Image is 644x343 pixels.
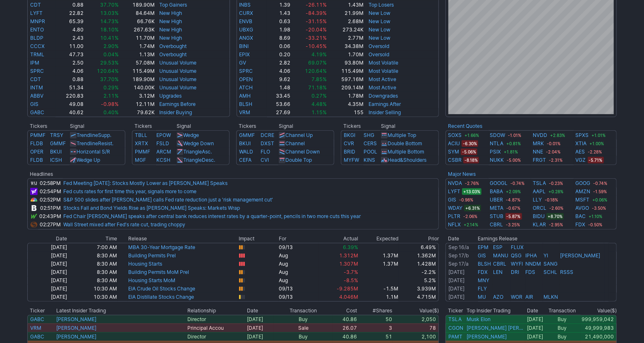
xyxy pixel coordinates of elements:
[239,149,253,155] a: WALD
[100,18,119,24] span: 14.73%
[101,101,119,107] span: -0.98%
[30,26,44,33] a: ENTO
[100,10,119,16] span: 13.03%
[239,60,247,66] a: GV
[128,252,176,259] a: Building Permits Prel
[119,50,155,59] td: 1.13M
[267,9,291,17] td: 1.43
[119,17,155,26] td: 66.76K
[202,157,215,163] span: Desc.
[467,325,525,331] a: [PERSON_NAME] [PERSON_NAME]
[267,84,291,92] td: 1.48
[560,269,573,275] a: RSSS
[478,244,489,250] a: EPM
[30,132,45,138] a: PMMF
[56,333,96,340] a: [PERSON_NAME]
[543,294,558,300] a: MLKN
[285,157,312,163] a: Double Top
[267,26,291,34] td: 1.98
[478,277,490,283] a: MNY
[128,285,195,292] a: EIA Crude Oil Stocks Change
[369,109,401,115] a: Insider Selling
[128,277,175,283] a: Housing Starts MoM
[50,140,66,146] a: GMMF
[576,148,585,156] a: AES
[327,42,364,50] td: 34.38M
[119,84,155,92] td: 140.00K
[103,109,119,115] span: 0.40%
[239,51,250,58] a: EPIX
[30,76,41,82] a: CDT
[119,67,155,75] td: 115.49M
[526,261,541,267] a: NNDM
[267,59,291,67] td: 2.82
[448,139,460,148] a: ACIU
[448,269,464,275] a: [DATE]
[490,148,501,156] a: PSIX
[311,51,327,58] span: 4.19%
[388,149,424,155] a: Multiple Bottom
[267,1,291,9] td: 1.39
[159,93,182,99] a: Upgrades
[55,100,84,108] td: 49.08
[493,252,509,259] a: MANU
[261,149,270,155] a: FLO
[533,196,542,204] a: LLY
[77,157,100,163] a: Wedge Up
[236,122,278,130] th: Tickers
[159,84,196,91] a: Unusual Volume
[63,213,361,219] a: Fed Chair [PERSON_NAME] speaks after central bank reduces interest rates by a quarter-point, penc...
[369,2,394,8] a: Top Losers
[239,157,251,163] a: CEFA
[156,157,170,163] a: KCSH
[239,132,255,138] a: GMMF
[55,50,84,59] td: 47.73
[388,132,416,138] a: Multiple Top
[478,285,487,292] a: FLY
[267,108,291,117] td: 27.69
[119,1,155,9] td: 189.90M
[327,92,364,100] td: 1.78M
[448,123,482,129] b: Recent Quotes
[55,92,84,100] td: 220.83
[490,179,508,187] a: GOOGL
[448,179,462,187] a: NVDA
[159,109,192,115] a: Insider Buying
[128,244,195,250] a: MBA 30-Year Mortgage Rate
[30,2,41,8] a: CDT
[183,140,214,146] a: Wedge Down
[30,109,44,115] a: GABC
[100,76,119,82] span: 37.70%
[63,188,196,194] a: Fed cuts rates for first time this year, signals more to come
[239,35,254,41] a: ANGX
[369,10,390,16] a: New Low
[50,149,62,155] a: BKUI
[119,42,155,50] td: 1.74M
[369,68,398,74] a: Most Volatile
[119,34,155,42] td: 11.70M
[576,139,587,148] a: XTIA
[50,132,63,138] a: TRSY
[97,68,119,74] span: 120.64%
[369,60,398,66] a: Most Volatile
[478,261,491,267] a: BLSH
[533,187,546,196] a: AAPL
[202,149,212,155] span: Asc.
[55,34,84,42] td: 2.43
[327,59,364,67] td: 93.80M
[369,43,389,49] a: Oversold
[576,212,586,221] a: BAC
[327,75,364,84] td: 597.16M
[285,149,320,155] a: Channel Down
[543,252,548,259] a: YI
[448,261,469,267] a: Sep 17/a
[448,171,476,177] b: Major News
[490,204,504,212] a: META
[369,76,396,82] a: Most Active
[478,294,486,300] a: MU
[128,294,194,300] a: EIA Distillate Stocks Change
[55,1,84,9] td: 0.88
[30,68,44,74] a: SPRC
[533,212,545,221] a: BIDU
[533,204,546,212] a: ORCL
